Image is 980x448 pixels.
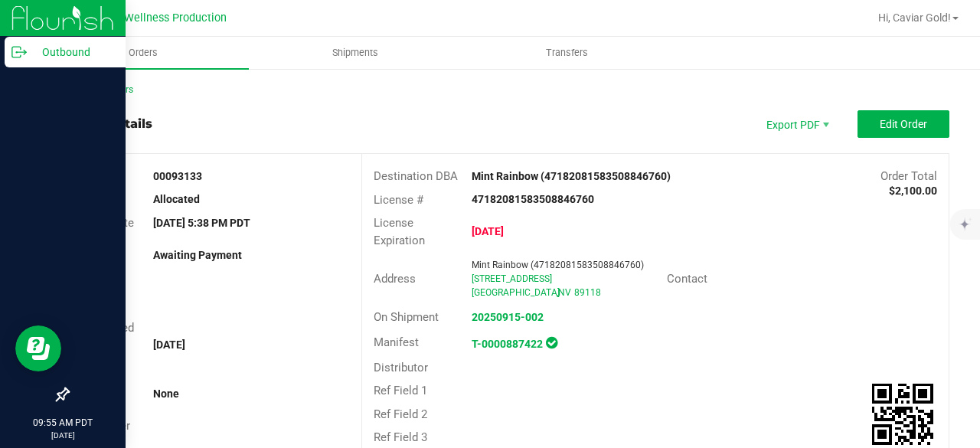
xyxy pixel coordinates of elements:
[374,361,428,374] span: Distributor
[472,273,552,284] span: [STREET_ADDRESS]
[15,325,61,371] iframe: Resource center
[37,37,249,69] a: Orders
[153,388,179,400] strong: None
[472,193,594,205] strong: 47182081583508846760
[374,169,458,183] span: Destination DBA
[880,118,927,130] span: Edit Order
[889,185,937,197] strong: $2,100.00
[472,338,543,350] a: T-0000887422
[374,407,427,421] span: Ref Field 2
[472,260,644,270] span: Mint Rainbow (47182081583508846760)
[750,110,842,138] li: Export PDF
[153,338,185,351] strong: [DATE]
[472,287,560,298] span: [GEOGRAPHIC_DATA]
[880,169,937,183] span: Order Total
[153,170,202,182] strong: 00093133
[472,170,671,182] strong: Mint Rainbow (47182081583508846760)
[878,11,951,24] span: Hi, Caviar Gold!
[574,287,601,298] span: 89118
[7,416,119,430] p: 09:55 AM PDT
[546,335,557,351] span: In Sync
[872,384,933,445] qrcode: 00093133
[558,287,571,298] span: NV
[374,216,425,247] span: License Expiration
[857,110,949,138] button: Edit Order
[108,46,178,60] span: Orders
[374,272,416,286] span: Address
[249,37,461,69] a: Shipments
[472,225,504,237] strong: [DATE]
[87,11,227,25] span: Polaris Wellness Production
[872,384,933,445] img: Scan me!
[374,384,427,397] span: Ref Field 1
[472,311,544,323] a: 20250915-002
[153,193,200,205] strong: Allocated
[557,287,558,298] span: ,
[27,43,119,61] p: Outbound
[312,46,399,60] span: Shipments
[525,46,609,60] span: Transfers
[374,193,423,207] span: License #
[667,272,707,286] span: Contact
[374,310,439,324] span: On Shipment
[7,430,119,441] p: [DATE]
[374,430,427,444] span: Ref Field 3
[374,335,419,349] span: Manifest
[461,37,673,69] a: Transfers
[153,217,250,229] strong: [DATE] 5:38 PM PDT
[153,249,242,261] strong: Awaiting Payment
[11,44,27,60] inline-svg: Outbound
